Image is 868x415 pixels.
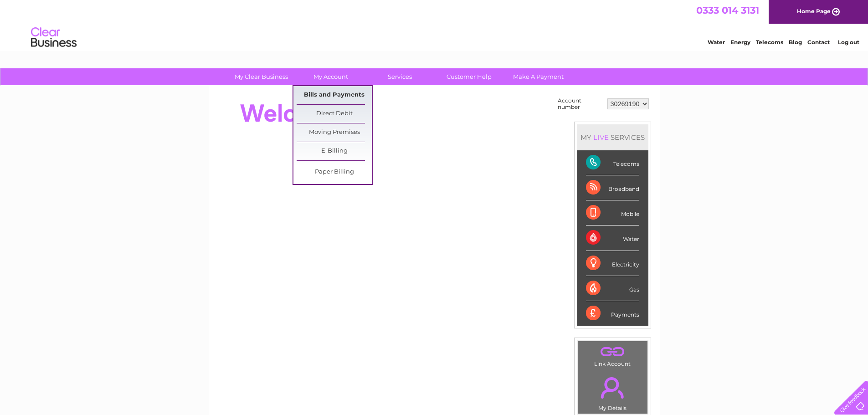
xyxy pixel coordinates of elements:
div: Clear Business is a trading name of Verastar Limited (registered in [GEOGRAPHIC_DATA] No. 3667643... [219,5,650,44]
div: Gas [586,276,639,301]
a: Make A Payment [501,68,576,85]
td: Link Account [577,341,648,369]
a: . [580,343,645,359]
a: Blog [789,39,802,46]
td: My Details [577,369,648,414]
div: Mobile [586,200,639,225]
a: Services [362,68,437,85]
div: Telecoms [586,150,639,175]
div: Water [586,225,639,251]
a: My Clear Business [224,68,299,85]
a: Direct Debit [297,105,372,123]
div: LIVE [591,133,611,142]
a: Bills and Payments [297,86,372,104]
img: logo.png [31,24,77,51]
a: Customer Help [431,68,507,85]
a: Contact [807,39,830,46]
td: Account number [555,95,605,113]
a: Energy [730,39,750,46]
a: 0333 014 3131 [696,5,759,16]
a: Telecoms [756,39,783,46]
a: Paper Billing [297,163,372,181]
div: Payments [586,301,639,326]
a: . [580,372,645,404]
div: MY SERVICES [577,124,648,150]
div: Electricity [586,251,639,276]
a: E-Billing [297,142,372,160]
a: Water [708,39,725,46]
a: Log out [838,39,859,46]
a: My Account [293,68,368,85]
div: Broadband [586,175,639,200]
a: Moving Premises [297,123,372,142]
